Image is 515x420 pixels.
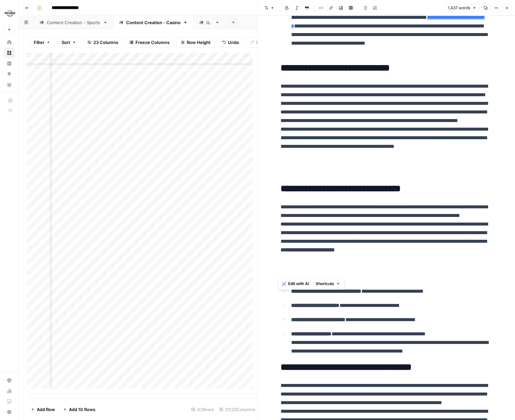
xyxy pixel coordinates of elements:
[4,5,15,22] button: Workspace: Hard Rock Digital
[217,404,258,415] div: 21/23 Columns
[27,404,59,415] button: Add Row
[126,19,180,26] div: Content Creation - Casino
[4,386,15,396] a: Usage
[62,39,70,46] span: Sort
[187,39,211,46] span: Row Height
[4,79,15,90] a: Your Data
[69,406,95,413] span: Add 10 Rows
[288,281,309,287] span: Edit with AI
[177,37,215,48] button: Row Height
[4,8,16,20] img: Hard Rock Digital Logo
[206,19,212,26] div: QA
[188,404,217,415] div: 42 Rows
[4,48,15,58] a: Browse
[83,37,123,48] button: 23 Columns
[228,39,239,46] span: Undo
[4,58,15,69] a: Insights
[4,407,15,417] button: Help + Support
[246,37,271,48] button: Redo
[4,375,15,386] a: Settings
[37,406,55,413] span: Add Row
[135,39,170,46] span: Freeze Columns
[4,396,15,407] a: Learning Hub
[47,19,100,26] div: Content Creation - Sports
[113,16,193,29] a: Content Creation - Casino
[193,16,225,29] a: QA
[313,279,343,288] button: Shortcuts
[29,37,55,48] button: Filter
[280,279,312,288] button: Edit with AI
[448,5,470,11] span: 1,437 words
[218,37,243,48] button: Undo
[445,4,479,12] button: 1,437 words
[4,37,15,48] a: Home
[316,281,334,287] span: Shortcuts
[4,69,15,79] a: Opportunities
[125,37,174,48] button: Freeze Columns
[57,37,80,48] button: Sort
[59,404,99,415] button: Add 10 Rows
[93,39,118,46] span: 23 Columns
[34,39,44,46] span: Filter
[34,16,113,29] a: Content Creation - Sports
